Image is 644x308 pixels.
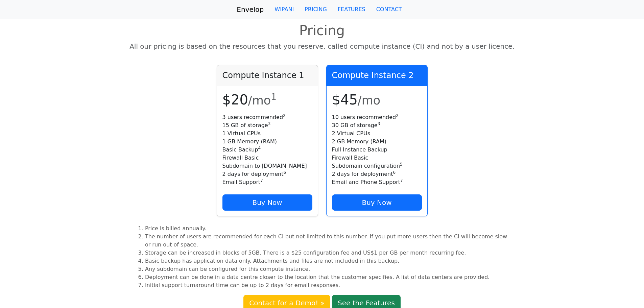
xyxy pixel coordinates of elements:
li: Initial support turnaround time can be up to 2 days for email responses. [145,281,510,289]
sup: 1 [271,92,277,102]
li: 1 Virtual CPUs [222,129,312,138]
h4: Compute Instance 2 [332,71,422,80]
li: Email Support [222,178,312,186]
small: /mo [358,94,380,107]
sup: 7 [400,178,403,183]
li: Full Instance Backup [332,146,422,154]
li: 2 days for deployment [332,170,422,178]
h1: $20 [222,92,312,108]
li: Price is billed annually. [145,224,510,233]
li: Any subdomain can be configured for this compute instance. [145,265,510,273]
sup: 4 [258,146,261,150]
li: 2 Virtual CPUs [332,129,422,138]
li: 3 users recommended [222,113,312,121]
sup: 3 [378,121,380,126]
li: Email and Phone Support [332,178,422,186]
sup: 5 [400,162,403,167]
a: WIPANI [269,3,299,16]
a: Envelop [237,3,264,16]
a: PRICING [299,3,332,16]
h1: $45 [332,92,422,108]
sup: 2 [396,113,399,118]
p: All our pricing is based on the resources that you reserve, called compute instance (CI) and not ... [5,41,639,51]
sup: 3 [268,121,271,126]
a: CONTACT [371,3,407,16]
a: Buy Now [332,194,422,211]
h4: Compute Instance 1 [222,71,312,80]
li: Basic Backup [222,146,312,154]
sup: 6 [393,170,396,175]
sup: 2 [283,113,286,118]
li: Firewall Basic [332,154,422,162]
li: Deployment can be done in a data centre closer to the location that the customer specifies. A lis... [145,273,510,281]
sup: 6 [283,170,286,175]
li: 15 GB of storage [222,121,312,129]
li: Firewall Basic [222,154,312,162]
li: 2 days for deployment [222,170,312,178]
a: FEATURES [332,3,371,16]
li: Subdomain configuration [332,162,422,170]
li: 10 users recommended [332,113,422,121]
li: 2 GB Memory (RAM) [332,138,422,146]
li: Storage can be increased in blocks of 5GB. There is a $25 configuration fee and US$1 per GB per m... [145,249,510,257]
li: 1 GB Memory (RAM) [222,138,312,146]
sup: 7 [260,178,263,183]
li: Basic backup has application data only. Attachments and files are not included in this backup. [145,257,510,265]
li: Subdomain to [DOMAIN_NAME] [222,162,312,170]
li: The number of users are recommended for each CI but not limited to this number. If you put more u... [145,233,510,249]
li: 30 GB of storage [332,121,422,129]
h1: Pricing [5,22,639,39]
small: /mo [248,94,277,107]
a: Buy Now [222,194,312,211]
